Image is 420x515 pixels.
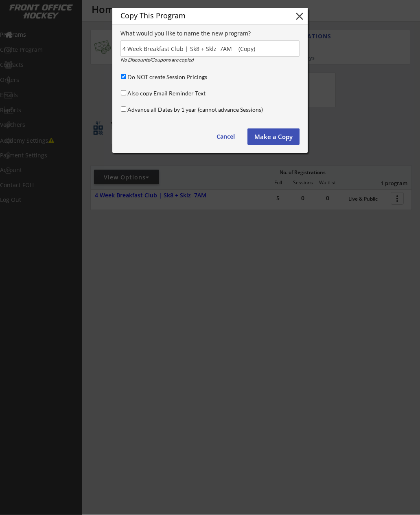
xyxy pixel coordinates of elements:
button: Make a Copy [247,128,300,145]
label: Advance all Dates by 1 year (cannot advance Sessions) [127,106,263,113]
div: No Discounts/Coupons are copied [120,57,241,62]
label: Also copy Email Reminder Text [127,90,206,97]
button: close [293,10,306,22]
div: What would you like to name the new program? [120,31,300,36]
div: Copy This Program [120,12,281,19]
button: Cancel [208,128,243,145]
label: Do NOT create Session Pricings [127,73,207,80]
